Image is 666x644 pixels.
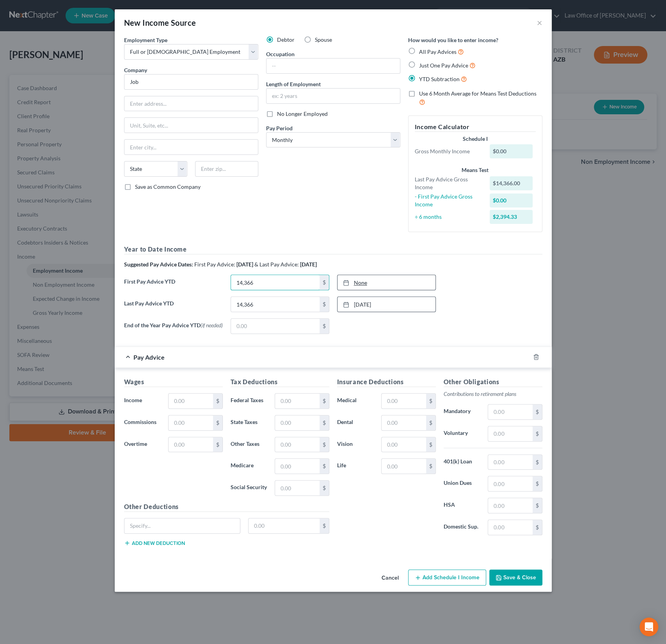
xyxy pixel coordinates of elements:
label: Federal Taxes [227,393,271,409]
span: Spouse [315,36,332,43]
input: Unit, Suite, etc... [124,118,258,133]
div: Open Intercom Messenger [639,617,658,636]
label: End of the Year Pay Advice YTD [120,318,227,340]
div: $ [533,404,542,419]
input: 0.00 [231,275,320,290]
input: 0.00 [275,415,319,430]
div: $ [320,518,329,533]
div: $ [533,520,542,535]
label: Last Pay Advice YTD [120,296,227,318]
label: 401(k) Loan [440,454,484,470]
span: Debtor [277,36,295,43]
input: 0.00 [169,437,213,452]
button: Add new deduction [124,540,185,546]
label: Overtime [120,437,165,452]
div: $ [426,459,435,474]
label: State Taxes [227,415,271,431]
div: $ [213,394,222,408]
div: Last Pay Advice Gross Income [411,176,486,191]
label: Length of Employment [266,80,321,88]
div: $ [533,455,542,470]
div: Gross Monthly Income [411,147,486,155]
span: Just One Pay Advice [419,62,468,69]
div: $ [426,437,435,452]
div: $ [213,415,222,430]
div: $ [320,481,329,495]
input: 0.00 [169,394,213,408]
span: First Pay Advice: [194,261,235,268]
span: & Last Pay Advice: [254,261,299,268]
label: Social Security [227,480,271,496]
label: How would you like to enter income? [408,36,498,44]
strong: Suggested Pay Advice Dates: [124,261,193,268]
label: Other Taxes [227,437,271,452]
input: 0.00 [488,476,532,491]
a: None [337,275,435,290]
div: $ [320,275,329,290]
input: 0.00 [488,404,532,419]
h5: Other Obligations [444,377,542,387]
div: $ [320,437,329,452]
a: [DATE] [337,297,435,312]
div: $ [320,415,329,430]
label: HSA [440,498,484,513]
div: New Income Source [124,17,196,28]
input: 0.00 [382,459,426,474]
div: $ [533,426,542,441]
strong: [DATE] [300,261,317,268]
p: Contributions to retirement plans [444,390,542,398]
input: 0.00 [488,498,532,513]
label: Medicare [227,458,271,474]
div: $ [320,319,329,334]
strong: [DATE] [236,261,253,268]
label: Domestic Sup. [440,520,484,535]
div: $ [426,394,435,408]
button: Cancel [375,570,405,586]
div: - First Pay Advice Gross Income [411,193,486,208]
div: $0.00 [490,193,533,208]
div: $ [320,459,329,474]
input: 0.00 [231,297,320,312]
input: ex: 2 years [266,89,400,103]
h5: Other Deductions [124,502,329,512]
div: $2,394.33 [490,210,533,224]
div: $ [533,476,542,491]
input: 0.00 [382,394,426,408]
input: 0.00 [488,520,532,535]
input: Enter city... [124,140,258,154]
input: 0.00 [382,415,426,430]
label: Medical [333,393,378,409]
div: $ [533,498,542,513]
div: $ [320,297,329,312]
input: 0.00 [231,319,320,334]
div: $0.00 [490,144,533,158]
label: Commissions [120,415,165,431]
input: 0.00 [275,394,319,408]
span: Company [124,67,147,73]
span: Pay Period [266,125,293,131]
div: $ [320,394,329,408]
span: Pay Advice [133,353,165,361]
h5: Year to Date Income [124,245,542,254]
span: All Pay Advices [419,48,456,55]
h5: Insurance Deductions [337,377,436,387]
label: Life [333,458,378,474]
div: $14,366.00 [490,176,533,190]
input: 0.00 [169,415,213,430]
label: Mandatory [440,404,484,420]
input: Search company by name... [124,74,258,90]
span: Use 6 Month Average for Means Test Deductions [419,90,536,97]
label: Dental [333,415,378,431]
input: 0.00 [275,437,319,452]
input: Specify... [124,518,240,533]
input: 0.00 [488,455,532,470]
span: Income [124,397,142,403]
label: Union Dues [440,476,484,491]
label: Vision [333,437,378,452]
input: 0.00 [488,426,532,441]
input: Enter zip... [195,161,258,177]
input: 0.00 [275,481,319,495]
span: YTD Subtraction [419,76,460,82]
div: Schedule I [415,135,536,143]
input: -- [266,59,400,73]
